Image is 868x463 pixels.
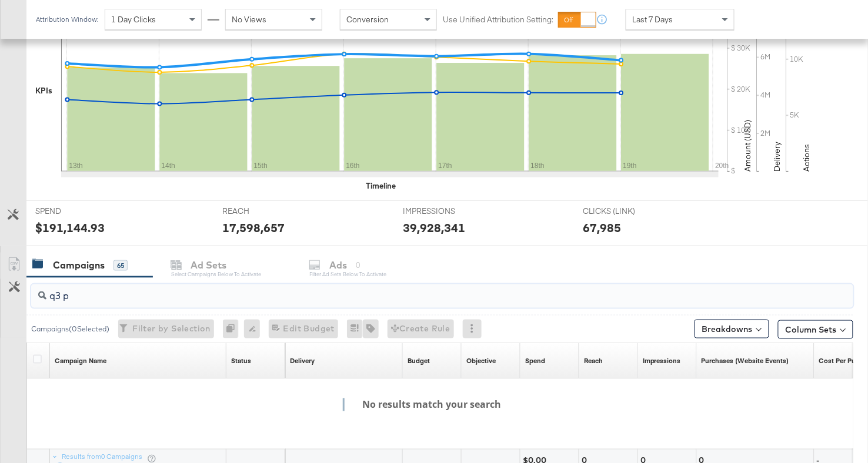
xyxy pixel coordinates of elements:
div: Attribution Window: [35,15,99,24]
a: Shows the current state of your Ad Campaign. [231,356,251,365]
h4: No results match your search [343,398,510,411]
a: The number of people your ad was served to. [584,356,603,365]
span: IMPRESSIONS [403,206,491,217]
span: SPEND [35,206,123,217]
div: Reach [584,356,603,365]
a: Reflects the ability of your Ad Campaign to achieve delivery based on ad states, schedule and bud... [290,356,315,365]
a: The number of times your ad was served. On mobile apps an ad is counted as served the first time ... [643,356,681,365]
a: The number of times a purchase was made tracked by your Custom Audience pixel on your website aft... [702,356,789,365]
div: Campaigns [53,259,105,272]
a: The total amount spent to date. [525,356,545,365]
div: 17,598,657 [223,219,285,236]
span: CLICKS (LINK) [583,206,672,217]
div: 67,985 [583,219,622,236]
span: Last 7 Days [632,14,673,25]
div: Timeline [366,180,396,192]
div: $191,144.93 [35,219,105,236]
a: The maximum amount you're willing to spend on your ads, on average each day or over the lifetime ... [408,356,430,365]
a: Your campaign name. [55,356,106,365]
span: REACH [223,206,311,217]
span: No Views [232,14,266,25]
div: Spend [525,356,545,365]
div: KPIs [35,85,52,96]
div: Campaign Name [55,356,106,365]
div: 65 [113,260,128,271]
div: Objective [466,356,496,365]
div: Delivery [290,356,315,365]
button: Breakdowns [695,320,769,338]
text: Actions [802,144,812,172]
div: Purchases (Website Events) [702,356,789,365]
span: 1 Day Clicks [111,14,156,25]
div: Status [231,356,251,365]
div: Campaigns ( 0 Selected) [31,324,109,334]
div: 39,928,341 [403,219,465,236]
label: Use Unified Attribution Setting: [443,14,553,25]
div: Impressions [643,356,681,365]
text: Amount (USD) [743,120,753,172]
span: Conversion [346,14,389,25]
div: 0 [223,320,244,338]
button: Column Sets [778,320,853,339]
a: Your campaign's objective. [466,356,496,365]
input: Search Campaigns by Name, ID or Objective [46,280,780,303]
div: Budget [408,356,430,365]
text: Delivery [772,142,783,172]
